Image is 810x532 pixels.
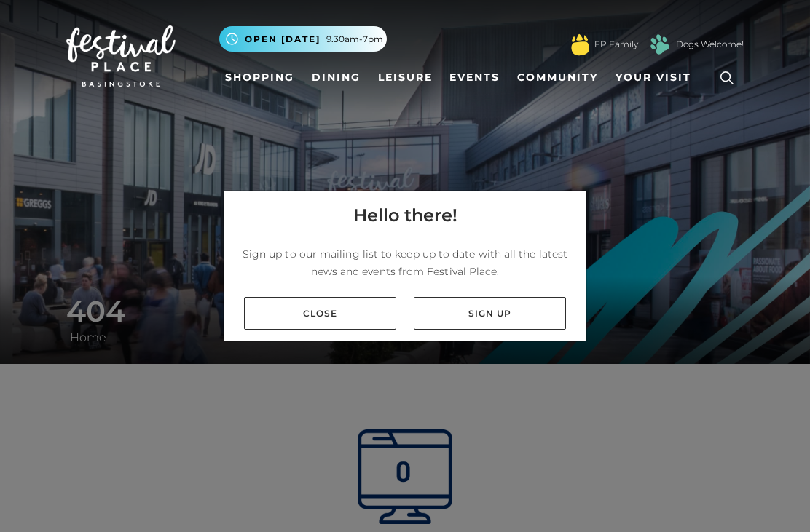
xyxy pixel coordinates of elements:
[353,202,457,229] h4: Hello there!
[244,297,396,330] a: Close
[444,64,506,91] a: Events
[326,33,383,46] span: 9.30am-7pm
[414,297,566,330] a: Sign up
[245,33,321,46] span: Open [DATE]
[594,38,638,51] a: FP Family
[235,245,575,280] p: Sign up to our mailing list to keep up to date with all the latest news and events from Festival ...
[616,70,691,85] span: Your Visit
[306,64,366,91] a: Dining
[372,64,439,91] a: Leisure
[219,64,300,91] a: Shopping
[66,25,176,87] img: Festival Place Logo
[219,26,387,52] button: Open [DATE] 9.30am-7pm
[511,64,604,91] a: Community
[610,64,704,91] a: Your Visit
[676,38,744,51] a: Dogs Welcome!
